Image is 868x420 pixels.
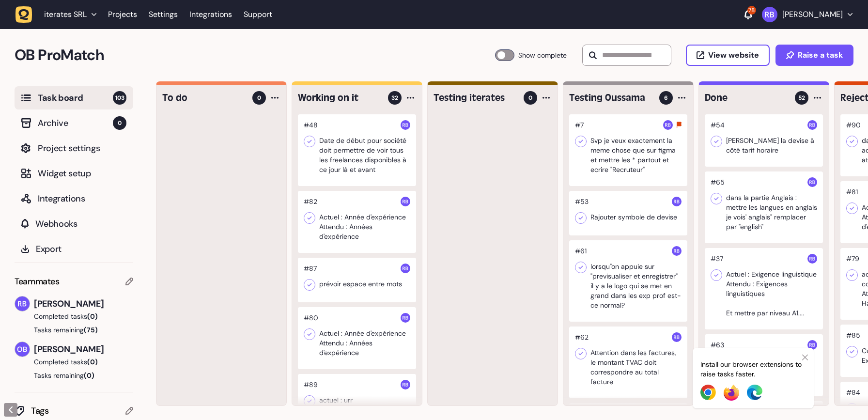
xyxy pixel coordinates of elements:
h4: To do [162,91,246,105]
img: Firefox Extension [724,385,739,401]
img: Rodolphe Balay [672,197,682,206]
h4: Testing iterates [434,91,517,105]
span: Tags [31,404,125,418]
h4: Working on it [298,91,381,105]
img: Chrome Extension [700,385,716,400]
button: Widget setup [15,162,133,185]
a: Projects [108,6,137,23]
span: 0 [257,93,261,102]
button: Completed tasks(0) [15,311,125,321]
span: Show complete [518,49,567,61]
span: Archive [38,116,113,130]
button: Webhooks [15,212,133,235]
button: Tasks remaining(0) [15,371,133,380]
span: (0) [87,312,98,321]
p: [PERSON_NAME] [782,10,843,19]
img: Rodolphe Balay [401,120,410,130]
span: Raise a task [798,51,843,59]
div: 78 [747,6,756,15]
img: Rodolphe Balay [401,380,410,389]
span: 0 [528,93,532,102]
button: Completed tasks(0) [15,357,125,367]
button: [PERSON_NAME] [762,7,852,22]
span: [PERSON_NAME] [34,342,133,356]
img: Oussama Bahassou [15,342,30,357]
img: Rodolphe Balay [401,264,410,273]
span: Integrations [38,192,126,205]
span: Export [36,242,126,256]
span: 103 [113,91,126,105]
img: Rodolphe Balay [807,120,817,130]
h4: Done [705,91,788,105]
span: Project settings [38,141,126,155]
button: Task board103 [15,86,133,109]
img: Rodolphe Balay [15,296,30,311]
span: Webhooks [35,217,126,231]
span: (0) [84,371,94,380]
button: Archive0 [15,111,133,135]
span: (0) [87,358,98,366]
span: iterates SRL [44,10,87,19]
img: Rodolphe Balay [807,340,817,350]
span: 0 [113,116,126,130]
h2: OB ProMatch [15,44,495,67]
a: Settings [149,6,178,23]
span: Teammates [15,275,60,288]
iframe: LiveChat chat widget [822,374,863,415]
button: iterates SRL [15,6,102,23]
img: Rodolphe Balay [762,7,777,22]
button: Integrations [15,187,133,210]
span: [PERSON_NAME] [34,297,133,311]
button: View website [686,45,770,66]
span: (75) [84,326,98,334]
button: Project settings [15,137,133,160]
button: Export [15,237,133,261]
img: Rodolphe Balay [672,246,682,256]
span: 52 [798,93,805,102]
button: Tasks remaining(75) [15,325,133,335]
button: Raise a task [775,45,853,66]
img: Rodolphe Balay [663,120,673,130]
img: Rodolphe Balay [807,254,817,264]
img: Rodolphe Balay [401,313,410,323]
p: Install our browser extensions to raise tasks faster. [700,359,806,379]
span: Widget setup [38,167,126,180]
img: Rodolphe Balay [672,332,682,342]
img: Rodolphe Balay [401,197,410,206]
span: 6 [664,93,668,102]
span: 32 [391,93,398,102]
img: Rodolphe Balay [807,177,817,187]
a: Support [244,10,272,19]
h4: Testing Oussama [569,91,652,105]
a: Integrations [189,6,232,23]
span: View website [708,51,759,59]
img: Edge Extension [747,385,762,400]
span: Task board [38,91,113,105]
